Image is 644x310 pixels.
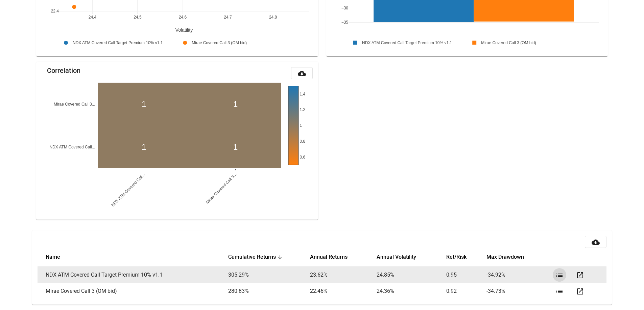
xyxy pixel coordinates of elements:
[592,238,600,246] mat-icon: cloud_download
[576,287,584,295] mat-icon: open_in_new
[228,283,310,299] td: 280.83 %
[377,267,446,283] td: 24.85 %
[377,283,446,299] td: 24.36 %
[46,254,60,260] button: Change sorting for strategy_name
[486,254,524,260] button: Change sorting for Max_Drawdown
[576,271,584,279] mat-icon: open_in_new
[310,267,377,283] td: 23.62 %
[446,283,486,299] td: 0.92
[38,283,228,299] td: Mirae Covered Call 3 (OM bid)
[446,254,467,260] button: Change sorting for Efficient_Frontier
[47,67,80,74] mat-card-title: Correlation
[555,271,564,279] mat-icon: list
[228,254,276,260] button: Change sorting for Cum_Returns_Final
[377,254,416,260] button: Change sorting for Annual_Volatility
[38,267,228,283] td: NDX ATM Covered Call Target Premium 10% v1.1
[446,267,486,283] td: 0.95
[298,69,306,78] mat-icon: cloud_download
[555,287,564,295] mat-icon: list
[486,283,553,299] td: -34.73 %
[310,254,348,260] button: Change sorting for Annual_Returns
[228,267,310,283] td: 305.29 %
[486,267,553,283] td: -34.92 %
[310,283,377,299] td: 22.46 %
